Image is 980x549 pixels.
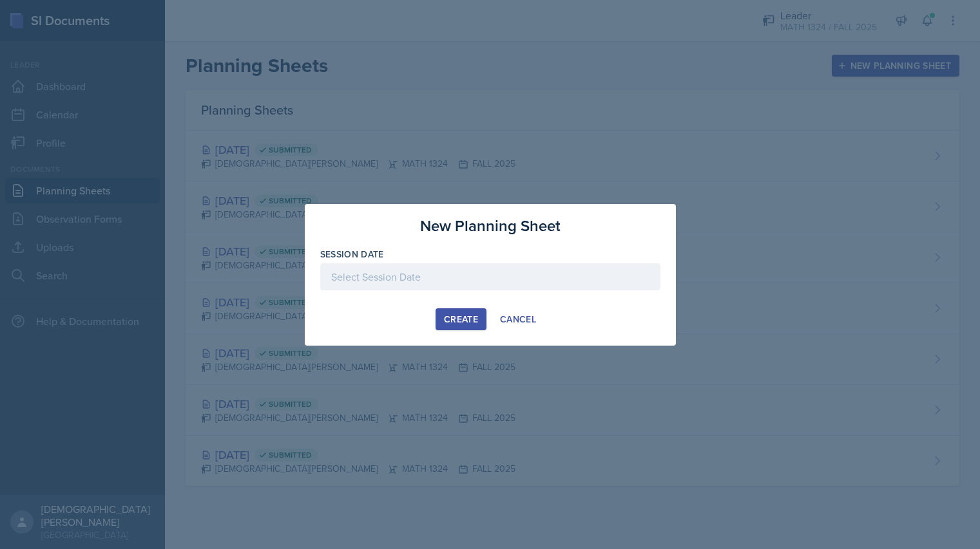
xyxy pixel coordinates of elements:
[420,214,561,237] h3: New Planning Sheet
[436,308,486,330] button: Create
[492,308,544,330] button: Cancel
[320,248,384,261] label: Session Date
[444,314,478,324] div: Create
[500,314,536,324] div: Cancel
